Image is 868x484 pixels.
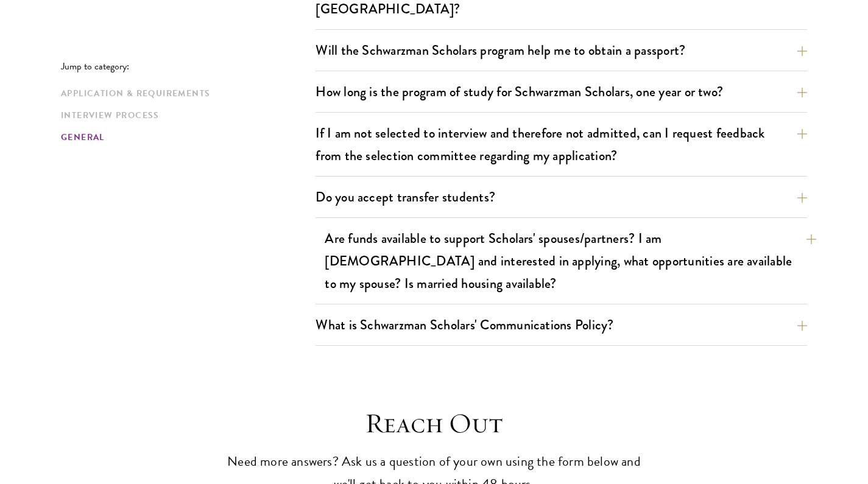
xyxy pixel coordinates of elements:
button: How long is the program of study for Schwarzman Scholars, one year or two? [316,78,807,105]
p: Jump to category: [61,61,316,72]
a: General [61,131,308,144]
button: What is Schwarzman Scholars' Communications Policy? [316,311,807,338]
h3: Reach Out [224,407,644,441]
a: Interview Process [61,109,308,122]
button: Are funds available to support Scholars' spouses/partners? I am [DEMOGRAPHIC_DATA] and interested... [325,225,816,297]
a: Application & Requirements [61,87,308,100]
button: If I am not selected to interview and therefore not admitted, can I request feedback from the sel... [316,119,807,169]
button: Do you accept transfer students? [316,183,807,211]
button: Will the Schwarzman Scholars program help me to obtain a passport? [316,37,807,64]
